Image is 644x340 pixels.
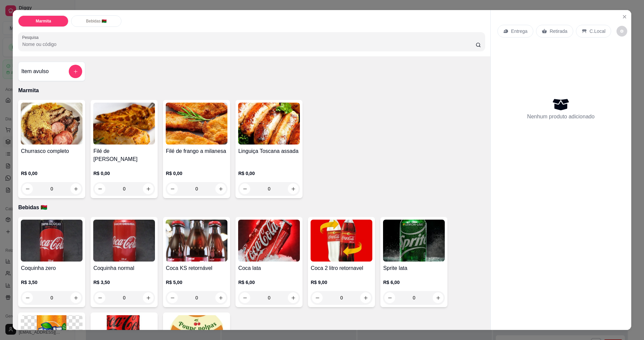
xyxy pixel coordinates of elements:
button: increase-product-quantity [143,292,154,303]
p: R$ 0,00 [238,170,300,177]
button: decrease-product-quantity [239,292,250,303]
button: increase-product-quantity [70,292,81,303]
p: R$ 6,00 [383,279,445,286]
p: Bebidas 🇻🇺 [86,18,107,24]
h4: Linguiça Toscana assada [238,147,300,155]
h4: Filé de frango a milanesa [166,147,227,155]
h4: Coca KS retornável [166,264,227,272]
img: product-image [383,220,445,262]
p: Marmita [18,87,485,95]
p: Bebidas 🇻🇺 [18,204,485,212]
button: decrease-product-quantity [95,292,105,303]
h4: Churrasco completo [21,147,83,155]
h4: Coca 2 litro retornavel [311,264,372,272]
img: product-image [311,220,372,262]
h4: Coquinha normal [93,264,155,272]
p: Marmita [36,18,51,24]
button: increase-product-quantity [433,292,443,303]
p: Entrega [511,28,528,35]
label: Pesquisa [22,35,41,40]
p: R$ 9,00 [311,279,372,286]
input: Pesquisa [22,41,475,48]
button: increase-product-quantity [215,292,226,303]
img: product-image [238,220,300,262]
p: R$ 3,50 [21,279,83,286]
img: product-image [93,103,155,145]
button: increase-product-quantity [360,292,371,303]
p: R$ 0,00 [166,170,227,177]
img: product-image [21,220,83,262]
p: Retirada [550,28,568,35]
button: increase-product-quantity [288,292,299,303]
h4: Filé de [PERSON_NAME] [93,147,155,163]
h4: Coca lata [238,264,300,272]
img: product-image [166,220,227,262]
button: add-separate-item [69,65,82,78]
p: R$ 5,00 [166,279,227,286]
img: product-image [21,103,83,145]
button: decrease-product-quantity [167,292,178,303]
p: R$ 3,50 [93,279,155,286]
p: Nenhum produto adicionado [527,113,595,121]
p: R$ 0,00 [21,170,83,177]
p: R$ 6,00 [238,279,300,286]
button: decrease-product-quantity [384,292,395,303]
button: Close [619,11,630,22]
p: R$ 0,00 [93,170,155,177]
button: decrease-product-quantity [616,26,627,37]
button: decrease-product-quantity [22,292,33,303]
p: C.Local [590,28,605,35]
h4: Item avulso [21,67,49,75]
img: product-image [166,103,227,145]
h4: Coquinha zero [21,264,83,272]
button: decrease-product-quantity [312,292,323,303]
img: product-image [238,103,300,145]
img: product-image [93,220,155,262]
h4: Sprite lata [383,264,445,272]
